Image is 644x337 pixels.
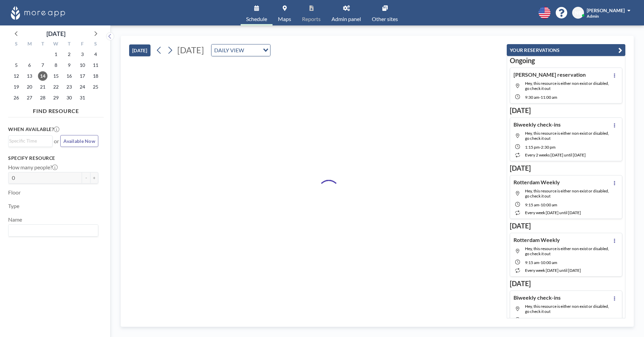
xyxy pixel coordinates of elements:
input: Search for option [9,137,48,145]
span: Friday, October 17, 2025 [78,71,87,81]
div: Search for option [212,44,270,56]
span: - [539,260,541,265]
div: Search for option [8,225,98,236]
span: Friday, October 31, 2025 [78,93,87,102]
span: Reports [302,16,321,22]
h3: Specify resource [8,155,98,161]
button: - [82,172,90,184]
span: Thursday, October 30, 2025 [64,93,74,102]
span: Thursday, October 23, 2025 [64,82,74,92]
h3: [DATE] [510,164,622,172]
span: NB [575,10,582,16]
span: Hey, this resource is either non exist or disabled, go check it out [525,188,609,199]
span: every 2 weeks [DATE] until [DATE] [525,152,586,157]
span: Tuesday, October 28, 2025 [38,93,47,102]
div: [DATE] [46,29,65,38]
div: M [23,40,36,49]
img: organization-logo [11,6,65,20]
button: [DATE] [129,44,150,56]
span: Thursday, October 16, 2025 [64,71,74,81]
span: Available Now [63,138,95,144]
span: - [540,145,541,150]
span: Tuesday, October 7, 2025 [38,60,47,70]
span: Sunday, October 12, 2025 [12,71,21,81]
h3: [DATE] [510,279,622,288]
span: Wednesday, October 1, 2025 [51,50,61,59]
span: Friday, October 24, 2025 [78,82,87,92]
span: 9:30 AM [525,95,539,100]
div: Search for option [8,136,52,146]
label: How many people? [8,164,58,171]
span: Maps [278,16,291,22]
span: Wednesday, October 29, 2025 [51,93,61,102]
span: 11:00 AM [541,95,557,100]
div: F [76,40,89,49]
span: [PERSON_NAME] [587,7,625,13]
span: 2:30 PM [541,318,556,323]
h4: Rotterdam Weekly [514,237,560,243]
span: DAILY VIEW [213,46,245,55]
h4: Biweekly check-ins [514,121,561,128]
label: Type [8,203,19,209]
span: 9:15 AM [525,260,539,265]
button: Available Now [60,135,98,147]
h3: [DATE] [510,106,622,115]
span: Saturday, October 11, 2025 [91,60,100,70]
h4: Rotterdam Weekly [514,179,560,186]
span: 10:00 AM [541,260,557,265]
span: Monday, October 6, 2025 [25,60,34,70]
span: 2:30 PM [541,145,556,150]
span: 10:00 AM [541,202,557,207]
span: Thursday, October 2, 2025 [64,50,74,59]
span: [DATE] [177,45,204,55]
input: Search for option [246,46,259,55]
span: Saturday, October 18, 2025 [91,71,100,81]
span: Saturday, October 25, 2025 [91,82,100,92]
label: Name [8,216,22,223]
label: Floor [8,189,21,196]
span: - [540,318,541,323]
span: Tuesday, October 21, 2025 [38,82,47,92]
h4: [PERSON_NAME] reservation [514,71,586,78]
span: Hey, this resource is either non exist or disabled, go check it out [525,304,609,314]
button: + [90,172,98,184]
span: Sunday, October 26, 2025 [12,93,21,102]
button: YOUR RESERVATIONS [507,44,625,56]
span: or [54,138,59,145]
span: Thursday, October 9, 2025 [64,60,74,70]
span: Friday, October 10, 2025 [78,60,87,70]
span: Monday, October 13, 2025 [25,71,34,81]
span: every week [DATE] until [DATE] [525,210,581,215]
span: Wednesday, October 22, 2025 [51,82,61,92]
div: W [49,40,63,49]
span: Hey, this resource is either non exist or disabled, go check it out [525,246,609,256]
h3: [DATE] [510,222,622,230]
span: 1:15 PM [525,318,540,323]
h4: FIND RESOURCE [8,105,104,114]
div: T [36,40,49,49]
h3: Ongoing [510,56,622,65]
span: Admin panel [331,16,361,22]
span: 9:15 AM [525,202,539,207]
span: Tuesday, October 14, 2025 [38,71,47,81]
span: Saturday, October 4, 2025 [91,50,100,59]
div: S [89,40,102,49]
input: Search for option [9,226,94,235]
span: Hey, this resource is either non exist or disabled, go check it out [525,131,609,141]
span: - [539,202,541,207]
span: every week [DATE] until [DATE] [525,268,581,273]
span: Other sites [372,16,398,22]
span: Admin [587,14,599,19]
span: Wednesday, October 15, 2025 [51,71,61,81]
h4: Biweekly check-ins [514,294,561,301]
span: Sunday, October 5, 2025 [12,60,21,70]
span: Hey, this resource is either non exist or disabled, go check it out [525,81,609,91]
span: - [539,95,541,100]
div: T [62,40,76,49]
span: Monday, October 20, 2025 [25,82,34,92]
span: Monday, October 27, 2025 [25,93,34,102]
span: 1:15 PM [525,145,540,150]
span: Friday, October 3, 2025 [78,50,87,59]
span: Sunday, October 19, 2025 [12,82,21,92]
span: Wednesday, October 8, 2025 [51,60,61,70]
